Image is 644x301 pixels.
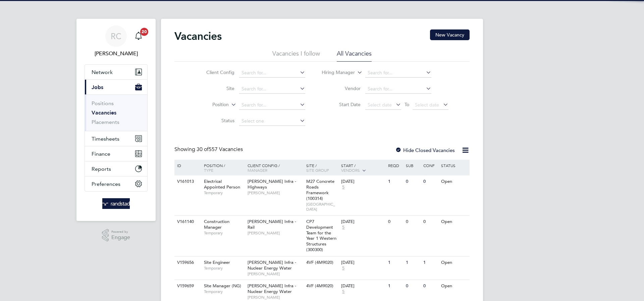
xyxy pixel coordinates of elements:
div: 0 [422,280,439,292]
span: 5 [341,289,345,295]
span: M27 Concrete Roads Framework (100314) [306,178,334,201]
span: 5 [341,184,345,190]
input: Search for... [365,68,431,78]
label: Hide Closed Vacancies [395,147,455,153]
span: Construction Manager [204,219,229,230]
span: [PERSON_NAME] Infra - Rail [248,219,296,230]
span: Jobs [92,84,103,90]
div: 1 [422,256,439,269]
img: randstad-logo-retina.png [102,198,130,209]
span: [PERSON_NAME] [248,190,303,196]
li: All Vacancies [337,50,372,62]
div: V159659 [175,280,199,292]
div: Position / [199,160,246,176]
span: Select date [415,102,439,108]
span: CP7 Development Team for the Year 1 Western Structures (300300) [306,219,336,252]
span: [PERSON_NAME] [248,295,303,300]
a: Positions [92,100,114,106]
span: To [402,100,411,109]
button: Timesheets [85,131,147,146]
div: [DATE] [341,283,385,289]
span: Preferences [92,181,120,187]
span: Temporary [204,190,244,196]
span: Temporary [204,230,244,236]
span: Electrical Appointed Person [204,178,240,190]
span: 4VF (4M9020) [306,283,333,289]
div: V159656 [175,256,199,269]
div: Reqd [386,160,404,171]
div: Status [439,160,469,171]
input: Search for... [239,84,305,94]
div: [DATE] [341,219,385,225]
div: [DATE] [341,179,385,184]
div: 0 [404,280,422,292]
div: Conf [422,160,439,171]
div: V161140 [175,216,199,228]
span: 30 of [197,146,209,153]
button: Jobs [85,80,147,94]
label: Client Config [196,69,234,75]
span: RC [111,32,121,41]
label: Hiring Manager [316,69,355,76]
span: Vendors [341,167,360,173]
div: ID [175,160,199,171]
label: Site [196,85,234,91]
span: 5 [341,225,345,230]
div: Sub [404,160,422,171]
div: Open [439,256,469,269]
span: [PERSON_NAME] Infra - Nuclear Energy Water [248,283,296,294]
div: Open [439,175,469,188]
div: Open [439,280,469,292]
div: [DATE] [341,260,385,266]
label: Position [190,101,229,108]
div: Site / [305,160,340,176]
div: 0 [404,175,422,188]
span: 557 Vacancies [197,146,243,153]
input: Search for... [239,68,305,78]
div: 1 [386,280,404,292]
button: Reports [85,161,147,176]
span: 4VF (4M9020) [306,259,333,265]
div: Open [439,216,469,228]
input: Search for... [239,100,305,110]
span: Site Manager (NG) [204,283,241,289]
span: [PERSON_NAME] Infra - Highways [248,178,296,190]
span: [PERSON_NAME] [248,271,303,277]
a: Go to home page [85,198,148,209]
button: Preferences [85,176,147,191]
li: Vacancies I follow [272,50,320,62]
button: Finance [85,146,147,161]
div: 0 [386,216,404,228]
a: 20 [132,25,145,47]
a: Powered byEngage [102,229,130,242]
span: Engage [111,235,130,240]
div: 0 [422,175,439,188]
div: V161013 [175,175,199,188]
input: Select one [239,117,305,126]
span: Site Engineer [204,259,230,265]
span: Rebecca Cahill [85,50,148,58]
span: Timesheets [92,136,119,142]
label: Start Date [322,101,361,107]
a: Vacancies [92,109,116,116]
span: Select date [368,102,392,108]
label: Status [196,118,234,124]
span: 5 [341,266,345,271]
h2: Vacancies [174,29,222,43]
a: RC[PERSON_NAME] [85,25,148,58]
a: Placements [92,119,119,125]
div: 0 [422,216,439,228]
nav: Main navigation [76,19,156,221]
span: Manager [248,167,267,173]
div: Showing [174,146,244,153]
div: Client Config / [246,160,305,176]
label: Vendor [322,85,361,91]
button: Network [85,65,147,79]
input: Search for... [365,84,431,94]
span: Reports [92,166,111,172]
div: 1 [386,175,404,188]
span: Network [92,69,113,75]
span: Temporary [204,289,244,294]
span: [GEOGRAPHIC_DATA] [306,202,338,212]
span: Site Group [306,167,329,173]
